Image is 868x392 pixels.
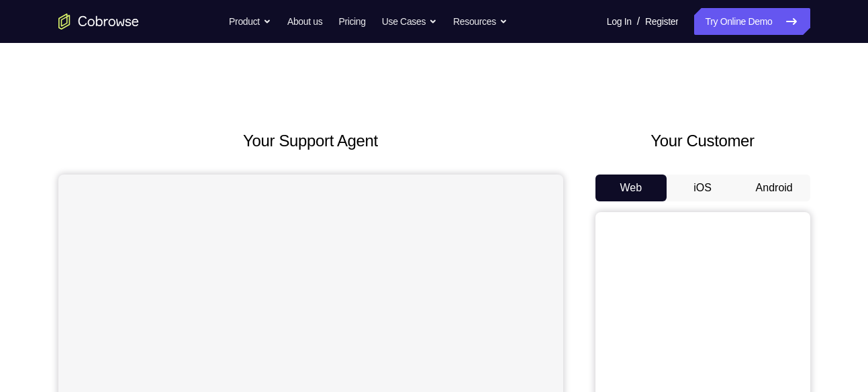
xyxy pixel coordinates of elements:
[595,129,810,153] h2: Your Customer
[667,175,738,201] button: iOS
[453,8,508,35] button: Resources
[645,8,678,35] a: Register
[58,13,139,30] a: Go to the home page
[607,8,632,35] a: Log In
[382,8,437,35] button: Use Cases
[338,8,365,35] a: Pricing
[287,8,322,35] a: About us
[595,175,667,201] button: Web
[229,8,271,35] button: Product
[738,175,810,201] button: Android
[694,8,810,35] a: Try Online Demo
[637,13,640,30] span: /
[58,129,563,153] h2: Your Support Agent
